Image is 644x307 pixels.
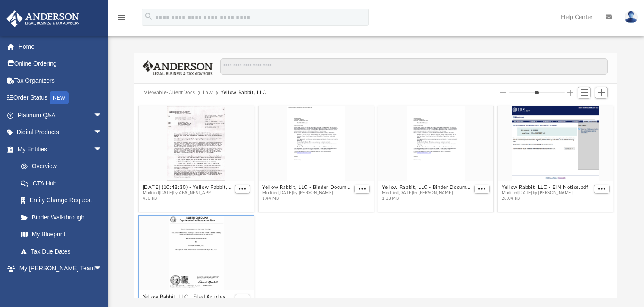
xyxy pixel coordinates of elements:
img: User Pic [625,11,638,23]
button: Add [595,87,608,99]
span: Modified [DATE] by ABA_NEST_APP [143,190,233,196]
button: Law [203,89,213,97]
div: NEW [50,91,69,104]
a: My [PERSON_NAME] Team [12,277,106,304]
span: arrow_drop_down [94,107,111,124]
a: Online Ordering [6,55,115,72]
button: More options [474,185,490,194]
button: More options [594,185,610,194]
a: Binder Walkthrough [12,209,115,226]
button: Yellow Rabbit, LLC - Binder Documents - DocuSigned.pdf [263,185,353,190]
span: 28.04 KB [502,196,588,201]
span: 430 KB [143,196,233,201]
span: Modified [DATE] by [PERSON_NAME] [502,190,588,196]
a: Home [6,38,115,55]
button: Increase column size [567,90,573,96]
button: Yellow Rabbit, LLC - Binder Documents.pdf [382,185,472,190]
a: Digital Productsarrow_drop_down [6,124,115,141]
button: Yellow Rabbit, LLC - Filed Articles.pdf [143,294,233,300]
a: My [PERSON_NAME] Teamarrow_drop_down [6,260,111,277]
a: My Entitiesarrow_drop_down [6,141,115,158]
a: Tax Organizers [6,72,115,89]
a: Order StatusNEW [6,89,115,107]
span: 1.33 MB [382,196,472,201]
img: Anderson Advisors Platinum Portal [4,10,82,27]
button: Switch to List View [578,87,591,99]
button: Decrease column size [500,90,506,96]
a: CTA Hub [12,175,115,192]
input: Column size [509,90,565,96]
button: More options [355,185,370,194]
span: Modified [DATE] by [PERSON_NAME] [382,190,472,196]
button: Yellow Rabbit, LLC - EIN Notice.pdf [502,185,588,190]
span: arrow_drop_down [94,124,111,141]
a: menu [116,16,127,22]
span: arrow_drop_down [94,260,111,278]
a: My Blueprint [12,226,111,243]
span: arrow_drop_down [94,141,111,158]
span: 1.44 MB [263,196,353,201]
a: Entity Change Request [12,192,115,209]
i: menu [116,12,127,22]
div: grid [134,102,617,298]
button: [DATE] (10:48:30) - Yellow Rabbit, LLC - EIN Letter from IRS.pdf [143,185,233,190]
span: Modified [DATE] by [PERSON_NAME] [263,190,353,196]
i: search [144,12,153,21]
button: More options [235,185,250,194]
a: Platinum Q&Aarrow_drop_down [6,107,115,124]
input: Search files and folders [220,58,608,75]
button: Viewable-ClientDocs [144,89,195,97]
a: Overview [12,158,115,175]
a: Tax Due Dates [12,243,115,260]
button: Yellow Rabbit, LLC [221,89,266,97]
button: More options [235,294,250,303]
